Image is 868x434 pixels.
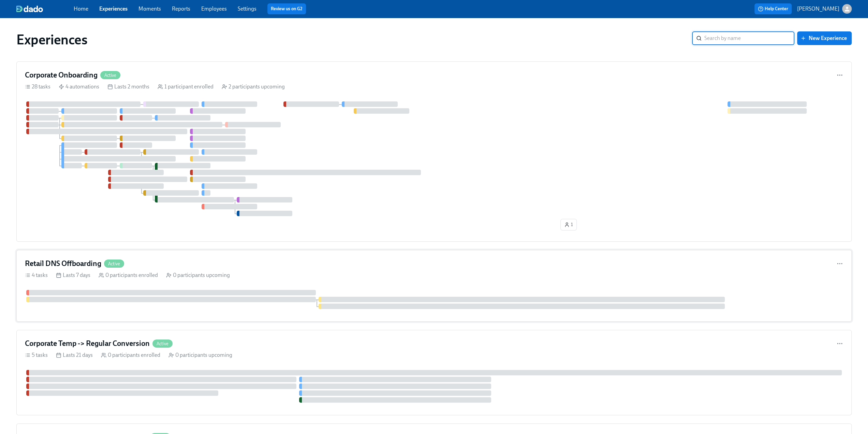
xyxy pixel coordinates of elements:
span: New Experience [802,35,847,42]
h4: Retail DNS Offboarding [25,258,101,269]
div: 0 participants enrolled [99,271,158,279]
div: 0 participants enrolled [101,351,160,359]
div: 4 tasks [25,271,48,279]
h4: Corporate Temp -> Regular Conversion [25,338,150,349]
h1: Experiences [16,31,88,48]
input: Search by name [704,31,794,45]
span: Help Center [758,5,788,12]
a: Experiences [99,5,128,12]
img: dado [16,5,43,12]
div: 0 participants upcoming [168,351,232,359]
div: 5 tasks [25,351,48,359]
span: Active [152,341,173,346]
button: Review us on G2 [267,3,306,14]
a: Retail DNS OffboardingActive4 tasks Lasts 7 days 0 participants enrolled 0 participants upcoming [16,250,852,322]
a: Corporate Temp -> Regular ConversionActive5 tasks Lasts 21 days 0 participants enrolled 0 partici... [16,330,852,415]
div: Lasts 7 days [56,271,90,279]
a: Moments [138,5,161,12]
a: Home [74,5,88,12]
span: Active [104,261,124,266]
div: 28 tasks [25,83,50,90]
div: 0 participants upcoming [166,271,230,279]
div: Lasts 21 days [56,351,93,359]
span: Active [100,73,120,78]
a: Reports [172,5,190,12]
a: Corporate OnboardingActive28 tasks 4 automations Lasts 2 months 1 participant enrolled 2 particip... [16,61,852,242]
button: 1 [560,219,577,230]
a: Review us on G2 [271,5,303,12]
div: 4 automations [59,83,99,90]
button: [PERSON_NAME] [797,4,852,14]
button: New Experience [797,31,852,45]
a: Employees [201,5,227,12]
h4: Corporate Onboarding [25,70,98,80]
button: Help Center [754,3,792,14]
span: 1 [564,221,573,228]
p: [PERSON_NAME] [797,5,839,13]
a: dado [16,5,74,12]
div: 1 participant enrolled [158,83,214,90]
a: Settings [238,5,256,12]
div: 2 participants upcoming [222,83,285,90]
div: Lasts 2 months [107,83,149,90]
